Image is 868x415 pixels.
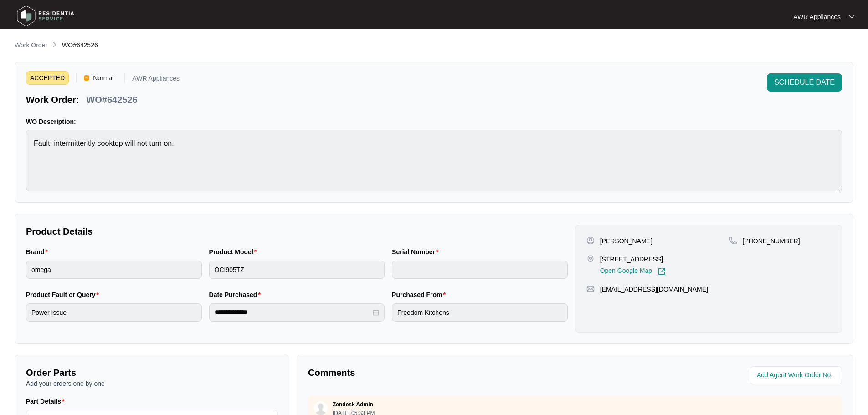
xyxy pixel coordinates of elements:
[26,71,69,85] span: ACCEPTED
[767,73,842,92] button: SCHEDULE DATE
[15,41,47,50] p: Work Order
[26,303,202,322] input: Product Fault or Query
[209,261,385,279] input: Product Model
[26,247,51,256] label: Brand
[86,93,137,106] p: WO#642526
[26,397,68,406] label: Part Details
[51,41,58,48] img: chevron-right
[26,261,202,279] input: Brand
[62,41,98,49] span: WO#642526
[26,93,79,106] p: Work Order:
[600,255,666,264] p: [STREET_ADDRESS],
[26,117,842,126] p: WO Description:
[392,247,442,256] label: Serial Number
[26,379,278,388] p: Add your orders one by one
[793,12,841,21] p: AWR Appliances
[314,401,328,415] img: user.svg
[600,236,652,246] p: [PERSON_NAME]
[586,255,595,263] img: map-pin
[209,290,264,299] label: Date Purchased
[392,261,568,279] input: Serial Number
[757,370,837,381] input: Add Agent Work Order No.
[392,303,568,322] input: Purchased From
[89,71,117,85] span: Normal
[26,366,278,379] p: Order Parts
[849,15,854,19] img: dropdown arrow
[586,285,595,293] img: map-pin
[26,130,842,191] textarea: Fault: intermittently cooktop will not turn on.
[26,225,568,238] p: Product Details
[209,247,261,256] label: Product Model
[586,236,595,245] img: user-pin
[13,41,49,51] a: Work Order
[600,285,708,294] p: [EMAIL_ADDRESS][DOMAIN_NAME]
[743,236,800,246] p: [PHONE_NUMBER]
[26,290,103,299] label: Product Fault or Query
[132,75,180,85] p: AWR Appliances
[308,366,569,379] p: Comments
[774,77,835,88] span: SCHEDULE DATE
[14,2,77,30] img: residentia service logo
[729,236,737,245] img: map-pin
[333,401,373,408] p: Zendesk Admin
[392,290,449,299] label: Purchased From
[657,267,666,276] img: Link-External
[215,307,371,317] input: Date Purchased
[600,267,666,276] a: Open Google Map
[84,75,89,81] img: Vercel Logo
